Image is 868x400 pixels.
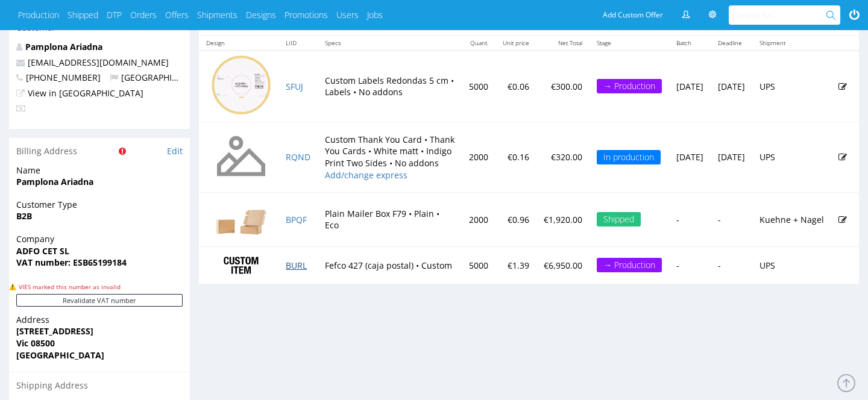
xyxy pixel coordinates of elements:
[246,9,276,21] a: Designs
[752,122,831,193] td: UPS
[9,372,190,399] div: Shipping Address
[18,9,59,21] a: Production
[68,9,98,21] a: Shipped
[16,314,183,326] span: Address
[318,122,462,193] td: Custom Thank You Card • Thank You Cards • White matt • Indigo Print Two Sides • No addons
[711,246,752,284] td: -
[16,349,104,361] strong: [GEOGRAPHIC_DATA]
[752,246,831,284] td: UPS
[544,214,582,226] p: €1,920.00
[199,36,278,51] th: Design
[16,176,93,187] strong: Pamplona Ariadna
[107,9,122,21] a: DTP
[597,258,662,272] div: → Production
[336,9,359,21] a: Users
[9,283,16,290] img: warning.png
[286,260,307,271] a: BURL
[16,164,183,177] span: Name
[318,246,462,284] td: Fefco 427 (caja postal) • Custom
[286,81,303,92] a: SFUJ
[16,72,101,83] span: [PHONE_NUMBER]
[752,51,831,122] td: UPS
[197,9,237,21] a: Shipments
[544,151,582,163] p: €320.00
[597,212,641,227] div: Shipped
[462,246,495,284] td: 5000
[16,245,69,257] strong: ADFO CET SL
[110,72,206,83] span: [GEOGRAPHIC_DATA]
[462,51,495,122] td: 5000
[211,196,271,242] img: 13668504-packhelp-mailerbox-f-56-double-plain
[669,246,711,284] td: -
[318,193,462,246] td: Plain Mailer Box F79 • Plain • Eco
[495,36,536,51] th: Unit price
[711,193,752,246] td: -
[211,55,271,115] img: version_two_editor_design
[495,51,536,122] td: €0.06
[752,36,831,51] th: Shipment
[167,145,183,157] a: Edit
[462,193,495,246] td: 2000
[16,233,183,245] span: Company
[25,41,102,52] a: Pamplona Ariadna
[596,5,670,25] a: Add Custom Offer
[711,51,752,122] td: [DATE]
[597,150,661,164] div: In production
[16,210,32,222] strong: B2B
[544,81,582,93] p: €300.00
[16,294,183,307] button: Revalidate VAT number
[318,36,462,51] th: Specs
[590,36,669,51] th: Stage
[318,51,462,122] td: Custom Labels Redondas 5 cm • Labels • No addons
[669,51,711,122] td: [DATE]
[669,36,711,51] th: Batch
[536,36,590,51] th: Net Total
[16,199,183,211] span: Customer Type
[711,122,752,193] td: [DATE]
[16,337,55,349] strong: Vic 08500
[495,193,536,246] td: €0.96
[736,5,828,25] input: Search for...
[495,246,536,284] td: €1.39
[286,214,307,225] a: BPQF
[711,36,752,51] th: Deadline
[286,151,310,163] a: RQND
[19,283,121,291] span: VIES marked this number as invalid
[211,251,271,281] img: ico-item-custom-a8f9c3db6a5631ce2f509e228e8b95abde266dc4376634de7b166047de09ff05.png
[9,138,190,164] div: Billing Address
[462,36,495,51] th: Quant.
[211,126,271,186] img: no_design.png
[669,122,711,193] td: [DATE]
[544,260,582,272] p: €6,950.00
[462,122,495,193] td: 2000
[130,9,157,21] a: Orders
[28,57,169,68] a: [EMAIL_ADDRESS][DOMAIN_NAME]
[325,169,407,181] a: Add/change express
[495,122,536,193] td: €0.16
[16,257,127,268] strong: VAT number: ESB65199184
[752,193,831,246] td: Kuehne + Nagel
[278,36,318,51] th: LIID
[597,79,662,93] div: → Production
[165,9,189,21] a: Offers
[669,193,711,246] td: -
[285,9,328,21] a: Promotions
[367,9,383,21] a: Jobs
[28,87,143,99] a: View in [GEOGRAPHIC_DATA]
[16,325,93,337] strong: [STREET_ADDRESS]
